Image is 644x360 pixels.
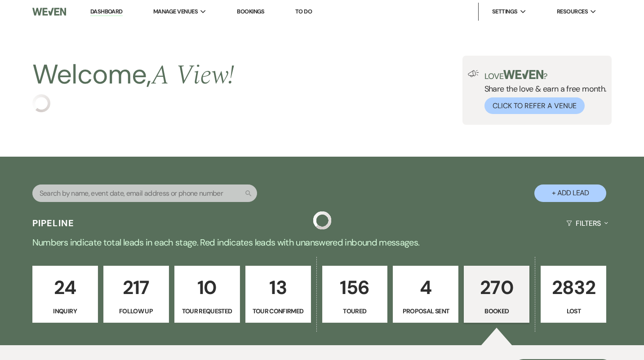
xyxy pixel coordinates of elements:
[313,211,331,229] img: loading spinner
[109,306,163,316] p: Follow Up
[484,97,585,114] button: Click to Refer a Venue
[534,184,606,202] button: + Add Lead
[32,94,50,112] img: loading spinner
[470,272,524,303] p: 270
[393,266,458,323] a: 4Proposal Sent
[464,266,529,323] a: 270Booked
[32,2,66,21] img: Weven Logo
[103,266,169,323] a: 217Follow Up
[479,70,607,114] div: Share the love & earn a free month.
[32,217,75,229] h3: Pipeline
[328,272,382,303] p: 156
[180,306,234,316] p: Tour Requested
[153,7,198,16] span: Manage Venues
[546,306,600,316] p: Lost
[484,70,607,80] p: Love ?
[468,70,479,77] img: loud-speaker-illustration.svg
[251,306,305,316] p: Tour Confirmed
[295,8,312,15] a: To Do
[557,7,588,16] span: Resources
[90,8,123,16] a: Dashboard
[399,306,453,316] p: Proposal Sent
[180,272,234,303] p: 10
[245,266,311,323] a: 13Tour Confirmed
[470,306,524,316] p: Booked
[503,70,543,79] img: weven-logo-green.svg
[251,272,305,303] p: 13
[38,272,92,303] p: 24
[174,266,240,323] a: 10Tour Requested
[151,55,235,96] span: A View !
[322,266,388,323] a: 156Toured
[328,306,382,316] p: Toured
[38,306,92,316] p: Inquiry
[32,56,234,94] h2: Welcome,
[237,8,265,15] a: Bookings
[32,184,257,202] input: Search by name, event date, email address or phone number
[109,272,163,303] p: 217
[32,266,98,323] a: 24Inquiry
[563,211,612,235] button: Filters
[492,7,518,16] span: Settings
[399,272,453,303] p: 4
[546,272,600,303] p: 2832
[541,266,606,323] a: 2832Lost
